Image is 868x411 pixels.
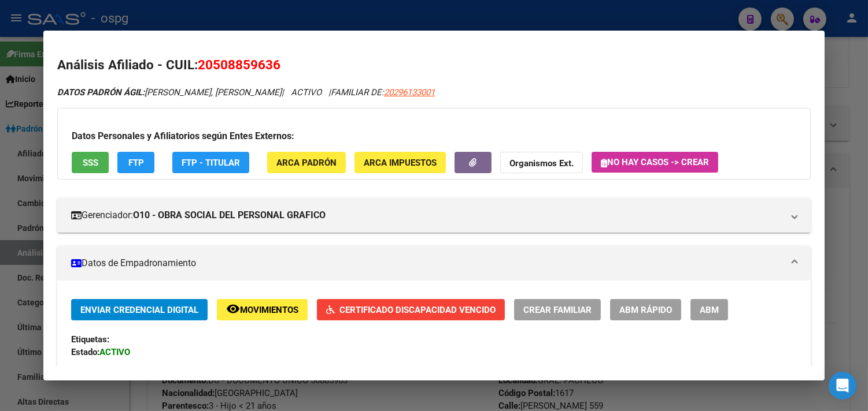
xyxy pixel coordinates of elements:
span: Certificado Discapacidad Vencido [339,305,496,315]
span: 20508859636 [198,57,280,72]
button: FTP - Titular [172,152,249,173]
span: 20296133001 [384,87,435,98]
button: ABM [690,299,728,320]
span: FAMILIAR DE: [331,87,435,98]
mat-expansion-panel-header: Datos de Empadronamiento [57,246,811,281]
button: ABM Rápido [610,299,681,320]
strong: Organismos Ext. [509,158,574,169]
strong: O10 - OBRA SOCIAL DEL PERSONAL GRAFICO [133,208,326,222]
span: ARCA Padrón [276,158,337,168]
button: No hay casos -> Crear [592,152,718,173]
span: No hay casos -> Crear [601,157,709,167]
button: SSS [72,152,109,173]
mat-expansion-panel-header: Gerenciador:O10 - OBRA SOCIAL DEL PERSONAL GRAFICO [57,198,811,233]
span: Crear Familiar [523,305,592,315]
strong: Etiquetas: [71,334,109,345]
mat-panel-title: Gerenciador: [71,208,783,222]
div: Open Intercom Messenger [829,372,856,399]
i: | ACTIVO | [57,87,435,98]
mat-icon: remove_red_eye [226,302,240,316]
button: Certificado Discapacidad Vencido [317,299,505,320]
span: [PERSON_NAME], [PERSON_NAME] [57,87,282,98]
h2: Análisis Afiliado - CUIL: [57,55,811,75]
button: Enviar Credencial Digital [71,299,208,320]
span: SSS [83,158,98,168]
span: Enviar Credencial Digital [80,305,198,315]
button: ARCA Padrón [267,152,346,173]
button: Movimientos [217,299,308,320]
button: Crear Familiar [514,299,601,320]
h3: Datos Personales y Afiliatorios según Entes Externos: [72,129,796,143]
span: Movimientos [240,305,298,315]
button: ARCA Impuestos [354,152,446,173]
button: FTP [117,152,154,173]
button: Organismos Ext. [500,152,583,173]
strong: Estado: [71,347,99,357]
span: FTP [128,158,144,168]
span: FTP - Titular [182,158,240,168]
span: ARCA Impuestos [364,158,437,168]
strong: ACTIVO [99,347,130,357]
strong: DATOS PADRÓN ÁGIL: [57,87,145,98]
span: ABM [700,305,719,315]
span: ABM Rápido [619,305,672,315]
mat-panel-title: Datos de Empadronamiento [71,256,783,270]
